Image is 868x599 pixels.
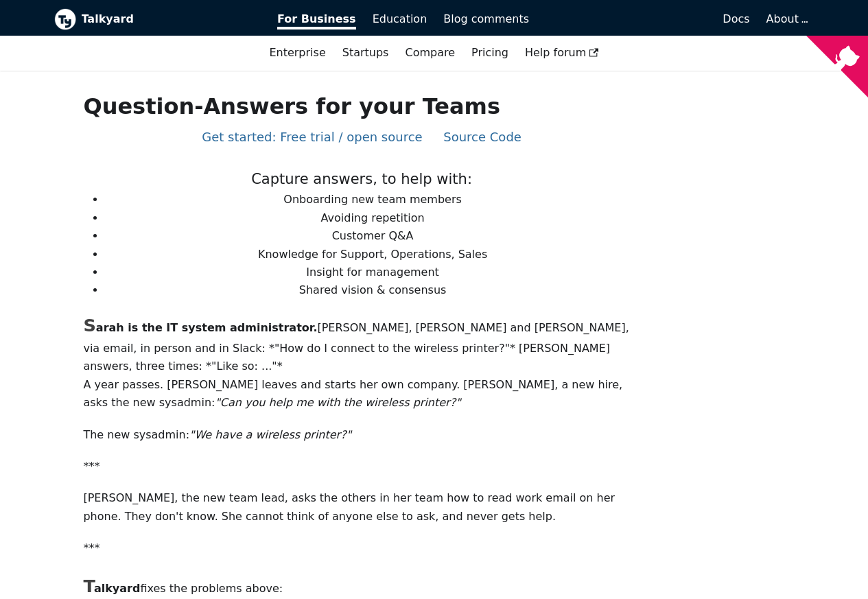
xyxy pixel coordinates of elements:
[443,12,529,25] span: Blog comments
[82,10,259,28] b: Talkyard
[83,315,95,336] span: S
[261,41,333,64] a: Enterprise
[766,12,806,25] a: About
[463,41,517,64] a: Pricing
[517,41,607,64] a: Help forum
[215,396,460,409] em: "Can you help me with the wireless printer?"
[525,46,599,59] span: Help forum
[334,41,397,64] a: Startups
[269,8,364,31] a: For Business
[105,227,640,245] li: Customer Q&A
[83,489,640,526] p: [PERSON_NAME], the new team lead, asks the others in her team how to read work email on her phone...
[83,167,640,191] p: Capture answers, to help with:
[277,12,356,30] span: For Business
[435,8,537,31] a: Blog comments
[202,130,422,144] a: Get started: Free trial / open source
[405,46,455,59] a: Compare
[105,263,640,281] li: Insight for management
[105,209,640,227] li: Avoiding repetition
[83,582,140,595] b: alkyard
[83,576,93,596] span: T
[373,12,427,25] span: Education
[83,426,640,444] p: The new sysadmin:
[83,376,640,412] p: A year passes. [PERSON_NAME] leaves and starts her own company. [PERSON_NAME], a new hire, asks t...
[105,246,640,263] li: Knowledge for Support, Operations, Sales
[105,281,640,299] li: Shared vision & consensus
[54,8,76,30] img: Talkyard logo
[189,428,351,441] em: "We have a wireless printer?"
[364,8,436,31] a: Education
[105,191,640,209] li: Onboarding new team members
[723,12,749,25] span: Docs
[83,321,317,334] b: arah is the IT system administrator.
[443,130,521,144] a: Source Code
[537,8,758,31] a: Docs
[83,93,640,120] h1: Question-Answers for your Teams
[54,8,259,30] a: Talkyard logoTalkyard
